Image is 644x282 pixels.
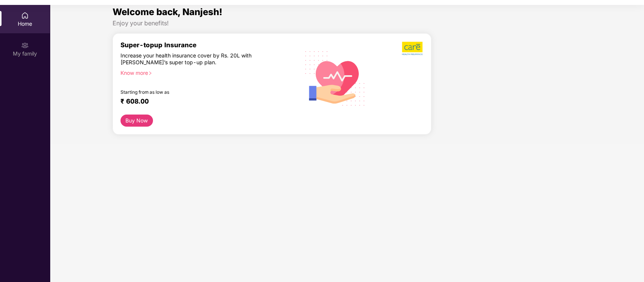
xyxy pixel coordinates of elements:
button: Buy Now [120,115,153,127]
div: Starting from as low as [120,89,265,95]
span: Welcome back, Nanjesh! [113,6,222,17]
div: Increase your health insurance cover by Rs. 20L with [PERSON_NAME]’s super top-up plan. [120,52,265,66]
div: Know more [120,70,293,75]
img: svg+xml;base64,PHN2ZyBpZD0iSG9tZSIgeG1sbnM9Imh0dHA6Ly93d3cudzMub3JnLzIwMDAvc3ZnIiB3aWR0aD0iMjAiIG... [21,12,29,19]
img: svg+xml;base64,PHN2ZyB4bWxucz0iaHR0cDovL3d3dy53My5vcmcvMjAwMC9zdmciIHhtbG5zOnhsaW5rPSJodHRwOi8vd3... [299,41,371,115]
span: right [148,71,152,75]
div: ₹ 608.00 [120,98,290,107]
img: svg+xml;base64,PHN2ZyB3aWR0aD0iMjAiIGhlaWdodD0iMjAiIHZpZXdCb3g9IjAgMCAyMCAyMCIgZmlsbD0ibm9uZSIgeG... [21,42,29,49]
div: Super-topup Insurance [120,41,297,49]
div: Enjoy your benefits! [113,19,582,27]
img: b5dec4f62d2307b9de63beb79f102df3.png [402,41,423,56]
